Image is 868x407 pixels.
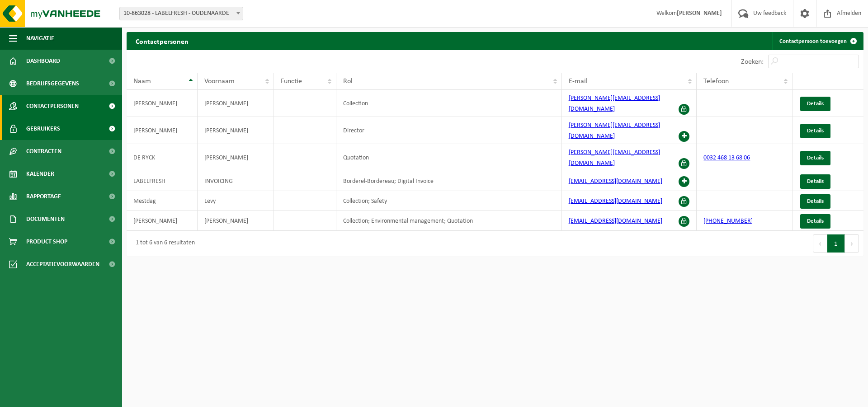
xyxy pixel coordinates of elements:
[807,178,824,184] span: Details
[569,78,588,85] span: E-mail
[569,122,660,140] a: [PERSON_NAME][EMAIL_ADDRESS][DOMAIN_NAME]
[807,128,824,134] span: Details
[127,171,198,191] td: LABELFRESH
[800,174,830,189] a: Details
[343,78,353,85] span: Rol
[127,90,198,117] td: [PERSON_NAME]
[198,211,274,231] td: [PERSON_NAME]
[703,78,729,85] span: Telefoon
[281,78,302,85] span: Functie
[569,149,660,167] a: [PERSON_NAME][EMAIL_ADDRESS][DOMAIN_NAME]
[813,234,827,253] button: Previous
[807,198,824,204] span: Details
[569,178,662,185] a: [EMAIL_ADDRESS][DOMAIN_NAME]
[119,7,243,20] span: 10-863028 - LABELFRESH - OUDENAARDE
[741,58,764,65] label: Zoeken:
[569,198,662,205] a: [EMAIL_ADDRESS][DOMAIN_NAME]
[26,95,79,117] span: Contactpersonen
[703,218,753,225] a: [PHONE_NUMBER]
[127,211,198,231] td: [PERSON_NAME]
[127,32,198,50] h2: Contactpersonen
[133,78,151,85] span: Naam
[198,90,274,117] td: [PERSON_NAME]
[800,124,830,138] a: Details
[127,117,198,144] td: [PERSON_NAME]
[26,140,61,163] span: Contracten
[26,230,67,253] span: Product Shop
[26,163,54,185] span: Kalender
[800,151,830,165] a: Details
[131,235,195,252] div: 1 tot 6 van 6 resultaten
[26,117,60,140] span: Gebruikers
[120,7,243,20] span: 10-863028 - LABELFRESH - OUDENAARDE
[807,155,824,161] span: Details
[26,72,79,95] span: Bedrijfsgegevens
[800,194,830,209] a: Details
[336,211,562,231] td: Collection; Environmental management; Quotation
[336,171,562,191] td: Borderel-Bordereau; Digital Invoice
[198,117,274,144] td: [PERSON_NAME]
[336,191,562,211] td: Collection; Safety
[198,144,274,171] td: [PERSON_NAME]
[569,218,662,225] a: [EMAIL_ADDRESS][DOMAIN_NAME]
[198,191,274,211] td: Levy
[204,78,235,85] span: Voornaam
[336,117,562,144] td: Director
[807,101,824,107] span: Details
[127,191,198,211] td: Mestdag
[127,144,198,171] td: DE RYCK
[807,218,824,224] span: Details
[569,95,660,112] a: [PERSON_NAME][EMAIL_ADDRESS][DOMAIN_NAME]
[772,32,863,50] a: Contactpersoon toevoegen
[845,234,859,253] button: Next
[336,90,562,117] td: Collection
[703,154,750,161] a: 0032 468 13 68 06
[26,50,60,72] span: Dashboard
[26,253,99,276] span: Acceptatievoorwaarden
[800,97,830,111] a: Details
[827,234,845,253] button: 1
[198,171,274,191] td: INVOICING
[800,214,830,229] a: Details
[677,10,722,17] strong: [PERSON_NAME]
[336,144,562,171] td: Quotation
[26,208,65,230] span: Documenten
[26,27,54,50] span: Navigatie
[26,185,61,208] span: Rapportage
